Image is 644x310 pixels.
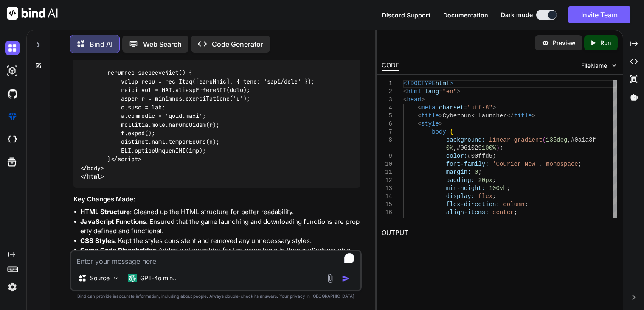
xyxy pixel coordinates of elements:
[421,112,439,119] span: title
[568,6,630,23] button: Invite Team
[212,39,263,49] p: Code Generator
[446,137,485,143] span: background:
[492,177,496,184] span: ;
[446,209,489,216] span: align-items:
[382,184,392,193] div: 13
[382,160,392,168] div: 10
[87,164,101,172] span: body
[446,201,500,208] span: flex-direction:
[5,109,20,124] img: premium
[492,193,496,200] span: ;
[492,153,496,159] span: ;
[407,88,422,95] span: html
[382,193,392,201] div: 14
[80,208,130,216] strong: HTML Structure
[542,39,549,47] img: preview
[403,96,407,103] span: <
[90,39,112,49] p: Bind AI
[140,274,176,282] p: GPT-4o min..
[475,169,478,176] span: 0
[5,280,20,294] img: settings
[443,11,488,20] button: Documentation
[418,112,421,119] span: <
[439,88,442,95] span: =
[80,237,115,245] strong: CSS Styles
[382,201,392,209] div: 15
[500,145,503,151] span: ;
[421,120,439,127] span: style
[467,104,492,111] span: "utf-8"
[80,236,360,246] li: : Kept the styles consistent and removed any unnecessary styles.
[70,293,362,299] p: Bind can provide inaccurate information, including about people. Always double-check its answers....
[543,137,546,143] span: (
[421,104,436,111] span: meta
[443,88,457,95] span: "en"
[446,185,485,192] span: min-height:
[382,168,392,176] div: 11
[492,104,496,111] span: >
[439,112,442,119] span: >
[382,11,430,19] span: Discord Support
[446,169,471,176] span: margin:
[382,120,392,128] div: 6
[421,96,425,103] span: >
[112,275,119,282] img: Pick Models
[492,209,514,216] span: center
[382,136,392,144] div: 8
[296,246,327,254] code: gameCode
[439,120,442,127] span: >
[7,7,58,20] img: Bind AI
[382,128,392,136] div: 7
[478,193,493,200] span: flex
[382,96,392,104] div: 3
[403,88,407,95] span: <
[507,112,514,119] span: </
[571,137,596,143] span: #0a1a3f
[482,145,496,151] span: 100%
[382,61,399,71] div: CODE
[80,207,360,217] li: : Cleaned up the HTML structure for better readability.
[5,64,20,78] img: darkAi-studio
[489,185,507,192] span: 100vh
[507,185,510,192] span: ;
[525,201,528,208] span: ;
[80,246,155,254] strong: Game Code Placeholder
[80,164,104,172] span: </ >
[450,128,453,135] span: {
[510,217,514,224] span: ;
[546,137,567,143] span: 135deg
[382,11,430,20] button: Discord Support
[436,80,450,87] span: html
[418,104,421,111] span: <
[382,104,392,112] div: 4
[325,274,335,283] img: attachment
[128,274,137,282] img: GPT-4o mini
[546,161,578,168] span: monospace
[446,145,453,151] span: 0%
[446,177,475,184] span: padding:
[80,218,146,226] strong: JavaScript Functions
[111,156,141,163] span: </ >
[464,104,467,111] span: =
[432,128,446,135] span: body
[581,61,607,70] span: FileName
[439,104,464,111] span: charset
[446,153,467,159] span: color:
[342,274,350,283] img: icon
[382,209,392,217] div: 16
[5,41,20,55] img: darkChat
[382,152,392,160] div: 9
[443,112,507,119] span: Cyberpunk Launcher
[501,11,533,19] span: Dark mode
[407,96,422,103] span: head
[514,209,517,216] span: ;
[87,173,101,180] span: html
[73,195,360,204] h3: Key Changes Made:
[418,120,421,127] span: <
[382,88,392,96] div: 2
[532,112,535,119] span: >
[503,201,524,208] span: column
[118,156,138,163] span: script
[539,161,542,168] span: ,
[610,62,618,69] img: chevron down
